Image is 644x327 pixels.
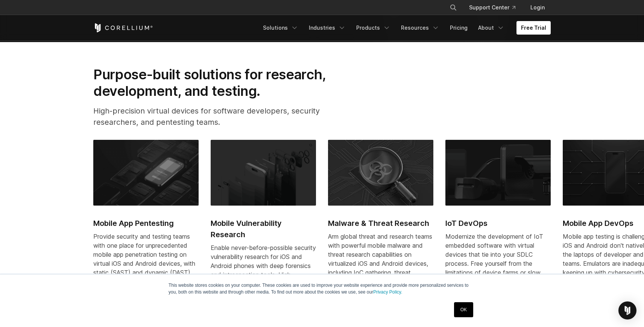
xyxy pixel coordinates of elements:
[447,1,460,14] button: Search
[211,140,316,205] img: Mobile Vulnerability Research
[328,140,433,205] img: Malware & Threat Research
[352,21,395,35] a: Products
[618,301,636,319] div: Open Intercom Messenger
[328,218,433,229] h2: Malware & Threat Research
[93,66,350,100] h2: Purpose-built solutions for research, development, and testing.
[93,105,350,128] p: High-precision virtual devices for software developers, security researchers, and pentesting teams.
[93,23,153,32] a: Corellium Home
[463,1,521,14] a: Support Center
[304,21,350,35] a: Industries
[211,218,316,240] h2: Mobile Vulnerability Research
[524,1,551,14] a: Login
[373,289,402,295] a: Privacy Policy.
[440,1,551,14] div: Navigation Menu
[211,140,316,315] a: Mobile Vulnerability Research Mobile Vulnerability Research Enable never-before-possible security...
[93,232,199,304] div: Provide security and testing teams with one place for unprecedented mobile app penetration testin...
[474,21,509,35] a: About
[169,282,475,295] p: This website stores cookies on your computer. These cookies are used to improve your website expe...
[445,218,551,229] h2: IoT DevOps
[445,140,551,205] img: IoT DevOps
[445,140,551,313] a: IoT DevOps IoT DevOps Modernize the development of IoT embedded software with virtual devices tha...
[328,140,433,295] a: Malware & Threat Research Malware & Threat Research Arm global threat and research teams with pow...
[445,21,472,35] a: Pricing
[328,232,433,286] div: Arm global threat and research teams with powerful mobile malware and threat research capabilitie...
[93,218,199,229] h2: Mobile App Pentesting
[516,21,551,35] a: Free Trial
[396,21,444,35] a: Resources
[211,243,316,306] div: Enable never-before-possible security vulnerability research for iOS and Android phones with deep...
[93,140,199,205] img: Mobile App Pentesting
[454,302,473,317] a: OK
[93,140,199,313] a: Mobile App Pentesting Mobile App Pentesting Provide security and testing teams with one place for...
[445,232,551,304] div: Modernize the development of IoT embedded software with virtual devices that tie into your SDLC p...
[258,21,303,35] a: Solutions
[258,21,551,35] div: Navigation Menu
